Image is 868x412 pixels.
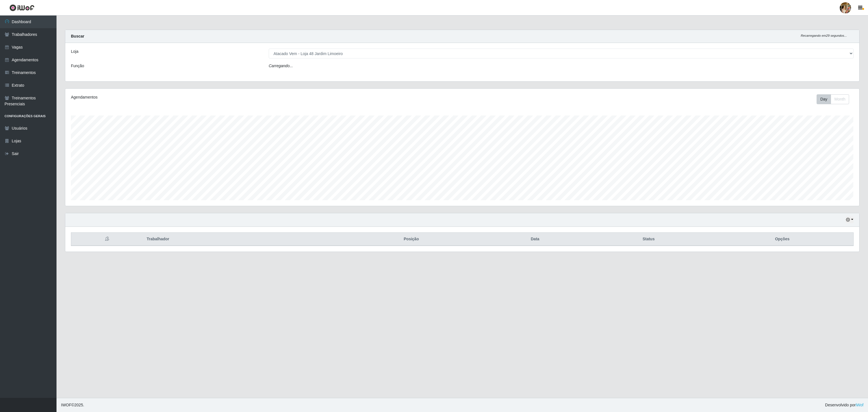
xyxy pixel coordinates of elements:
[831,94,849,104] button: Month
[817,94,849,104] div: First group
[817,94,854,104] div: Toolbar with button groups
[61,402,84,408] span: © 2025 .
[61,403,71,407] span: IWOF
[338,233,484,246] th: Posição
[801,34,847,37] i: Recarregando em 29 segundos...
[71,63,84,69] label: Função
[9,4,34,11] img: CoreUI Logo
[711,233,853,246] th: Opções
[143,233,338,246] th: Trabalhador
[71,34,84,38] strong: Buscar
[586,233,711,246] th: Status
[484,233,586,246] th: Data
[71,94,392,100] div: Agendamentos
[71,49,78,55] label: Loja
[817,94,831,104] button: Day
[825,402,863,408] span: Desenvolvido por
[856,403,863,407] a: iWof
[269,64,293,68] i: Carregando...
